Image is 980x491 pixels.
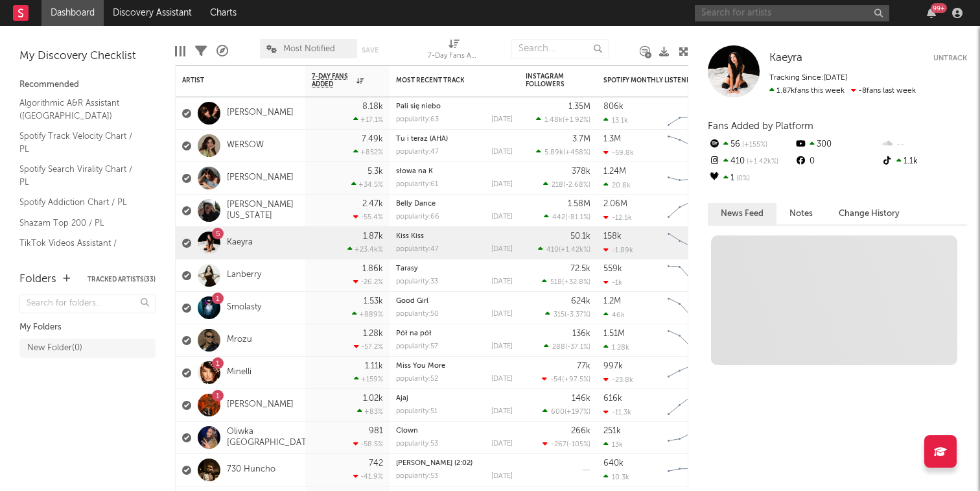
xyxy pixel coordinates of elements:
div: 1.87k [363,232,383,241]
div: 50.1k [570,232,590,241]
a: [PERSON_NAME][US_STATE] [227,200,299,222]
div: -41.9 % [353,472,383,481]
div: 72.5k [570,265,590,273]
div: 1.86k [362,265,383,273]
button: News Feed [708,203,776,224]
div: 1.02k [363,394,383,403]
span: 1.87k fans this week [769,87,845,95]
div: 1.28k [603,343,629,352]
span: -54 [550,376,562,383]
div: 1.24M [603,167,626,176]
span: +1.92 % [565,117,589,124]
div: popularity: 52 [396,376,438,383]
a: [PERSON_NAME] [227,400,294,411]
span: -267 [551,441,566,448]
div: popularity: 63 [396,116,439,123]
div: [DATE] [491,149,513,156]
button: Save [362,47,379,54]
div: 1 [708,170,794,187]
div: 2.06M [603,200,627,208]
svg: Chart title [662,130,720,162]
div: ( ) [542,440,590,448]
div: 77k [577,362,590,370]
div: Filters [195,32,207,70]
div: 1.35M [568,102,590,111]
a: Kiss Kiss [396,233,424,240]
a: [PERSON_NAME] [227,173,294,184]
a: [PERSON_NAME] [227,108,294,119]
button: Tracked Artists(33) [87,276,156,283]
div: +83 % [357,407,383,416]
span: +1.42k % [745,158,778,165]
span: -37.1 % [567,344,589,351]
div: -12.5k [603,213,632,222]
div: 300 [794,136,880,153]
div: Spotify Monthly Listeners [603,77,701,84]
a: TikTok Videos Assistant / [GEOGRAPHIC_DATA] [19,236,143,263]
div: 559k [603,265,622,273]
div: 7-Day Fans Added (7-Day Fans Added) [428,49,480,64]
a: Spotify Addiction Chart / PL [19,195,143,210]
span: 1.48k [544,117,563,124]
div: popularity: 50 [396,311,439,318]
span: 0 % [734,175,750,182]
span: 518 [550,279,562,286]
span: 442 [552,214,565,221]
a: WERSOW [227,140,264,151]
div: My Folders [19,320,156,335]
div: [DATE] [491,213,513,221]
div: 146k [572,394,590,403]
div: 13k [603,440,623,449]
svg: Chart title [662,454,720,486]
span: +97.5 % [564,376,589,383]
svg: Chart title [662,227,720,259]
div: ( ) [544,342,590,351]
div: 1.2M [603,297,621,305]
div: 640k [603,459,624,468]
div: [DATE] [491,473,513,480]
div: 1.58M [568,200,590,208]
div: 3.7M [572,135,590,143]
a: Pół na pół [396,330,432,337]
div: Belly Dance [396,200,513,208]
svg: Chart title [662,195,720,227]
div: ( ) [536,115,590,124]
div: -1k [603,278,622,287]
span: 5.89k [544,149,563,156]
div: 251k [603,427,621,435]
a: Belly Dance [396,200,436,208]
span: +1.42k % [561,246,589,254]
div: Pali się niebo [396,103,513,110]
div: 7.49k [362,135,383,143]
div: ( ) [536,148,590,156]
a: Pali się niebo [396,103,441,110]
div: 13.1k [603,116,628,125]
div: [DATE] [491,181,513,188]
div: 5.3k [367,167,383,176]
div: -1.89k [603,246,633,254]
div: 1.3M [603,135,621,143]
div: -59.8k [603,149,634,157]
div: New Folder ( 0 ) [27,341,82,356]
div: ( ) [545,310,590,318]
div: +889 % [352,310,383,318]
svg: Chart title [662,162,720,195]
a: New Folder(0) [19,339,156,358]
svg: Chart title [662,97,720,130]
button: 99+ [927,8,936,18]
div: Ajaj [396,395,513,402]
div: 378k [572,167,590,176]
div: -- [881,136,967,153]
button: Untrack [933,52,967,65]
div: [DATE] [491,376,513,383]
div: popularity: 47 [396,246,439,253]
a: Miss You More [396,363,445,370]
div: -11.3k [603,408,631,416]
div: Recommended [19,77,156,93]
button: Change History [826,203,913,224]
a: Ajaj [396,395,408,402]
div: 20.8k [603,181,631,189]
div: popularity: 66 [396,213,439,221]
div: popularity: 47 [396,149,439,156]
a: Algorithmic A&R Assistant ([GEOGRAPHIC_DATA]) [19,96,143,123]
